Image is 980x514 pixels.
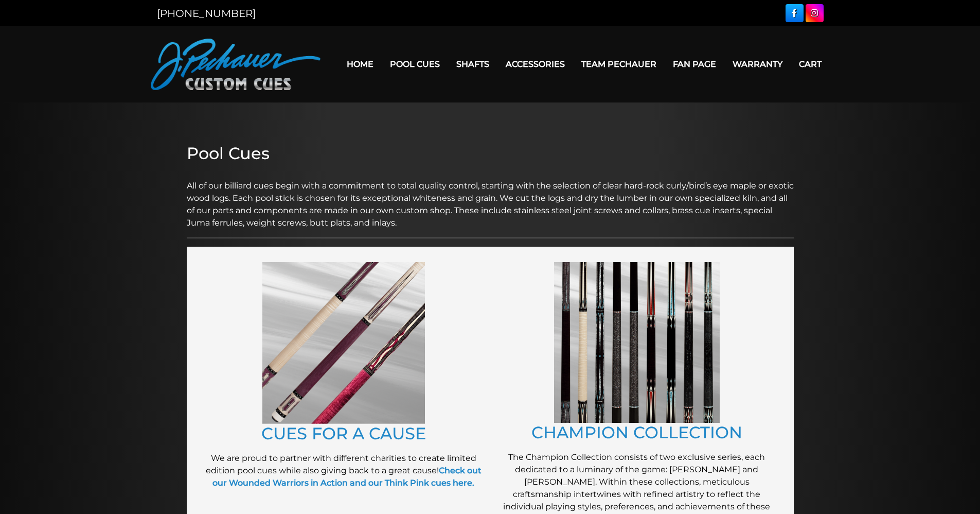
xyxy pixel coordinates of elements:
[202,452,485,489] p: We are proud to partner with different charities to create limited edition pool cues while also g...
[448,51,497,77] a: Shafts
[187,167,794,229] p: All of our billiard cues begin with a commitment to total quality control, starting with the sele...
[665,51,724,77] a: Fan Page
[573,51,665,77] a: Team Pechauer
[531,422,742,442] a: CHAMPION COLLECTION
[382,51,448,77] a: Pool Cues
[151,39,320,90] img: Pechauer Custom Cues
[261,423,426,443] a: CUES FOR A CAUSE
[338,51,382,77] a: Home
[497,51,573,77] a: Accessories
[157,7,256,20] a: [PHONE_NUMBER]
[212,466,482,488] a: Check out our Wounded Warriors in Action and our Think Pink cues here.
[791,51,830,77] a: Cart
[724,51,791,77] a: Warranty
[187,144,794,163] h2: Pool Cues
